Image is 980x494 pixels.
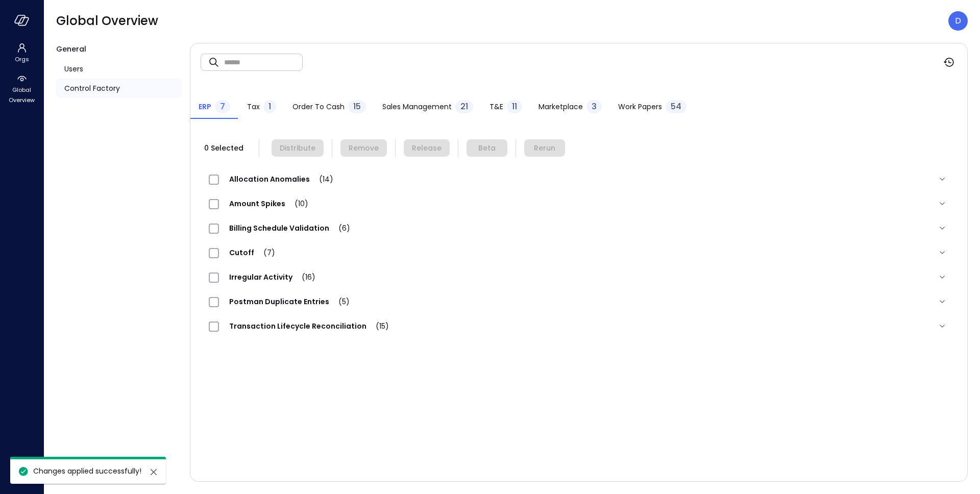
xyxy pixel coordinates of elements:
span: Marketplace [538,101,583,112]
div: Postman Duplicate Entries(5) [201,289,957,314]
span: (7) [254,248,275,258]
span: Amount Spikes [219,199,318,209]
div: Irregular Activity(16) [201,265,957,289]
span: T&E [489,101,503,112]
span: 21 [460,101,468,112]
p: D [955,15,961,27]
span: (6) [329,223,350,233]
span: 3 [592,101,597,112]
a: Users [56,59,182,79]
div: Allocation Anomalies(14) [201,167,957,191]
div: Cutoff(7) [201,240,957,265]
span: 11 [512,101,517,112]
span: Work Papers [618,101,662,112]
span: Global Overview [56,13,158,29]
div: Billing Schedule Validation(6) [201,216,957,240]
div: Transaction Lifecycle Reconciliation(15) [201,314,957,338]
span: Control Factory [64,83,120,94]
span: Cutoff [219,248,285,258]
div: Global Overview [2,71,41,106]
span: (15) [366,321,389,331]
div: Dudu [948,11,968,31]
span: Changes applied successfully! [33,466,141,476]
div: Orgs [2,41,41,65]
span: Global Overview [6,85,37,105]
span: Billing Schedule Validation [219,223,360,233]
span: Order to Cash [292,101,345,112]
span: (16) [292,272,315,282]
span: 7 [220,101,225,112]
span: Tax [247,101,260,112]
span: 54 [671,101,681,112]
span: (10) [285,199,308,209]
span: 1 [268,101,271,112]
div: Amount Spikes(10) [201,191,957,216]
span: Irregular Activity [219,272,326,282]
span: 15 [353,101,361,112]
span: Users [64,63,83,75]
span: General [56,44,86,54]
span: ERP [199,101,211,112]
button: close [148,466,160,478]
span: Postman Duplicate Entries [219,297,360,307]
span: 0 Selected [201,142,247,154]
span: (14) [310,174,333,184]
span: Allocation Anomalies [219,174,344,184]
span: Transaction Lifecycle Reconciliation [219,321,399,331]
span: Orgs [15,54,29,64]
span: Sales Management [382,101,452,112]
span: (5) [329,297,350,307]
a: Control Factory [56,79,182,98]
